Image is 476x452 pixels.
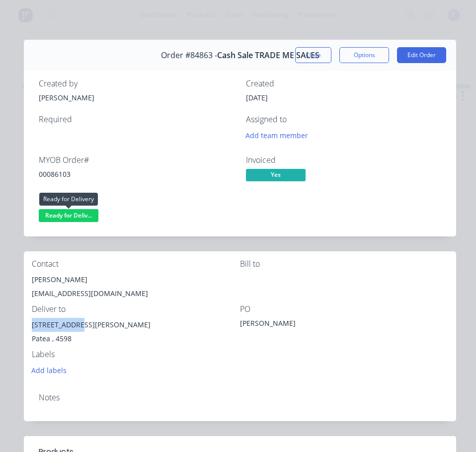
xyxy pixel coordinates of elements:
[246,169,306,181] span: Yes
[39,196,234,205] div: Status
[39,92,234,103] div: [PERSON_NAME]
[39,115,234,124] div: Required
[240,129,314,142] button: Add team member
[246,93,268,102] span: [DATE]
[32,332,240,346] div: Patea , 4598
[39,193,98,206] div: Ready for Delivery
[397,47,446,63] button: Edit Order
[32,350,240,359] div: Labels
[246,115,441,124] div: Assigned to
[39,209,98,222] span: Ready for Deliv...
[32,273,240,304] div: [PERSON_NAME][EMAIL_ADDRESS][DOMAIN_NAME]
[240,259,448,269] div: Bill to
[217,51,319,60] span: Cash Sale TRADE ME SALES
[240,304,448,314] div: PO
[26,363,72,377] button: Add labels
[246,129,314,142] button: Add team member
[39,393,441,402] div: Notes
[32,318,240,332] div: [STREET_ADDRESS][PERSON_NAME]
[240,318,364,332] div: [PERSON_NAME]
[32,304,240,314] div: Deliver to
[32,259,240,269] div: Contact
[246,155,441,165] div: Invoiced
[39,209,98,224] button: Ready for Deliv...
[39,169,234,179] div: 00086103
[32,318,240,350] div: [STREET_ADDRESS][PERSON_NAME]Patea , 4598
[32,287,240,301] div: [EMAIL_ADDRESS][DOMAIN_NAME]
[339,47,389,63] button: Options
[39,155,234,165] div: MYOB Order #
[246,79,441,88] div: Created
[32,273,240,287] div: [PERSON_NAME]
[39,79,234,88] div: Created by
[161,51,217,60] span: Order #84863 -
[295,47,331,63] button: Close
